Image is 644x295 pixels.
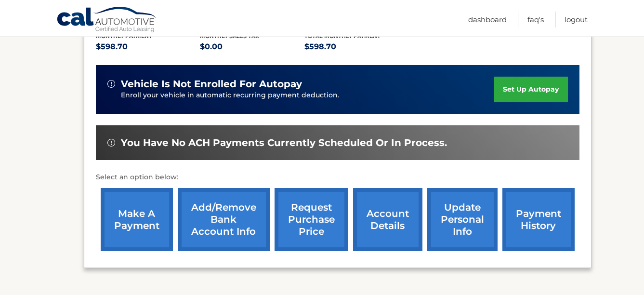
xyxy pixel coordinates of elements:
[121,78,302,90] span: vehicle is not enrolled for autopay
[121,90,495,101] p: Enroll your vehicle in automatic recurring payment deduction.
[468,12,507,27] a: Dashboard
[96,172,579,183] p: Select an option below:
[502,188,575,251] a: payment history
[275,188,348,251] a: request purchase price
[565,12,588,27] a: Logout
[527,12,544,27] a: FAQ's
[101,188,173,251] a: make a payment
[121,137,447,149] span: You have no ACH payments currently scheduled or in process.
[494,77,567,102] a: set up autopay
[304,40,409,54] p: $598.70
[200,40,304,54] p: $0.00
[427,188,498,251] a: update personal info
[107,139,115,147] img: alert-white.svg
[178,188,270,251] a: Add/Remove bank account info
[353,188,422,251] a: account details
[107,80,115,88] img: alert-white.svg
[96,40,200,54] p: $598.70
[56,6,158,34] a: Cal Automotive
